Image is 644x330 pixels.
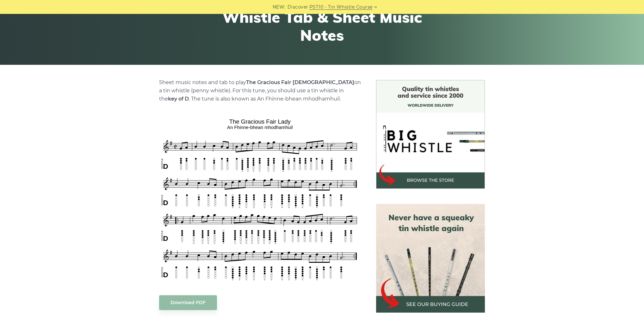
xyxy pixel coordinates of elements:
img: BigWhistle Tin Whistle Store [376,80,485,189]
a: PST10 - Tin Whistle Course [309,3,373,11]
strong: The Gracious Fair [DEMOGRAPHIC_DATA] [246,79,354,85]
a: Download PDF [159,295,217,310]
img: The Gracious Fair Lady Tin Whistle Tabs & Sheet Music [159,116,361,283]
img: tin whistle buying guide [376,204,485,313]
span: NEW: [273,3,286,11]
strong: key of D [168,96,189,102]
p: Sheet music notes and tab to play on a tin whistle (penny whistle). For this tune, you should use... [159,78,361,103]
span: Discover [288,3,308,11]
